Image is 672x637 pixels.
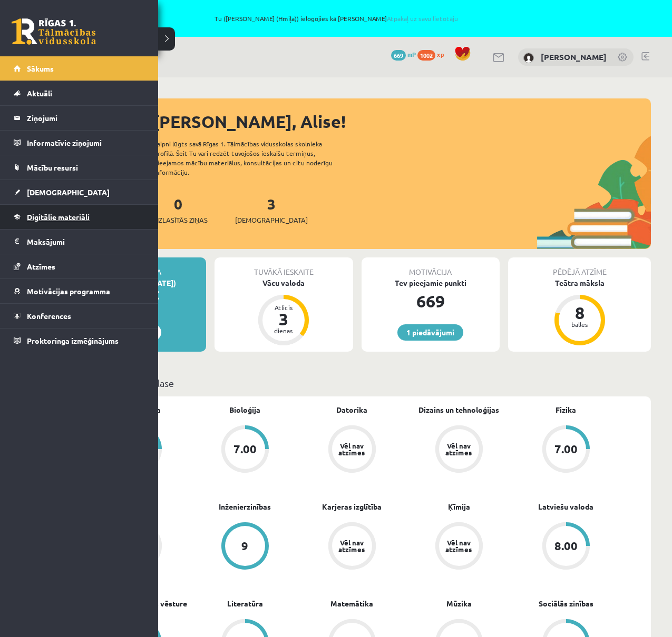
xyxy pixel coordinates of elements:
[554,443,578,455] div: 7.00
[391,50,416,58] a: 669 mP
[446,598,472,609] a: Mūzika
[27,64,54,73] span: Sākums
[27,286,110,296] span: Motivācijas programma
[14,180,145,204] a: [DEMOGRAPHIC_DATA]
[541,52,607,62] a: [PERSON_NAME]
[362,288,500,314] div: 669
[67,15,605,22] span: Tu ([PERSON_NAME] (Hmiļa)) ielogojies kā [PERSON_NAME]
[268,311,299,327] div: 3
[14,329,145,353] a: Proktoringa izmēģinājums
[337,539,367,553] div: Vēl nav atzīmes
[417,50,435,61] span: 1002
[27,187,110,197] span: [DEMOGRAPHIC_DATA]
[405,522,512,572] a: Vēl nav atzīmes
[362,257,500,277] div: Motivācija
[27,336,119,345] span: Proktoringa izmēģinājums
[191,522,298,572] a: 9
[215,277,353,347] a: Vācu valoda Atlicis 3 dienas
[27,262,55,271] span: Atzīmes
[437,50,444,58] span: xp
[554,540,578,552] div: 8.00
[27,311,71,321] span: Konferences
[564,321,596,327] div: balles
[14,56,145,81] a: Sākums
[512,425,619,475] a: 7.00
[14,205,145,229] a: Digitālie materiāli
[235,215,308,225] span: [DEMOGRAPHIC_DATA]
[235,194,308,225] a: 3[DEMOGRAPHIC_DATA]
[233,443,257,455] div: 7.00
[391,50,406,61] span: 669
[362,277,500,288] div: Tev pieejamie punkti
[149,194,208,225] a: 0Neizlasītās ziņas
[227,598,263,609] a: Literatūra
[405,425,512,475] a: Vēl nav atzīmes
[27,131,145,155] legend: Informatīvie ziņojumi
[14,106,145,130] a: Ziņojumi
[418,404,499,415] a: Dizains un tehnoloģijas
[14,279,145,303] a: Motivācijas programma
[508,277,651,288] div: Teātra māksla
[512,522,619,572] a: 8.00
[152,287,159,303] span: €
[322,501,382,512] a: Karjeras izglītība
[397,324,463,341] a: 1 piedāvājumi
[27,212,90,222] span: Digitālie materiāli
[27,106,145,130] legend: Ziņojumi
[336,404,367,415] a: Datorika
[14,230,145,254] a: Maksājumi
[219,501,271,512] a: Inženierzinības
[154,139,351,177] div: Laipni lūgts savā Rīgas 1. Tālmācības vidusskolas skolnieka profilā. Šeit Tu vari redzēt tuvojošo...
[153,109,651,134] div: [PERSON_NAME], Alise!
[407,50,416,58] span: mP
[556,404,576,415] a: Fizika
[298,425,405,475] a: Vēl nav atzīmes
[27,230,145,254] legend: Maksājumi
[14,304,145,328] a: Konferences
[14,131,145,155] a: Informatīvie ziņojumi
[417,50,449,58] a: 1002 xp
[241,540,248,552] div: 9
[12,18,96,45] a: Rīgas 1. Tālmācības vidusskola
[229,404,260,415] a: Bioloģija
[508,257,651,277] div: Pēdējā atzīme
[444,539,474,553] div: Vēl nav atzīmes
[14,254,145,278] a: Atzīmes
[337,442,367,456] div: Vēl nav atzīmes
[448,501,470,512] a: Ķīmija
[215,257,353,277] div: Tuvākā ieskaite
[387,14,458,23] a: Atpakaļ uz savu lietotāju
[298,522,405,572] a: Vēl nav atzīmes
[14,155,145,180] a: Mācību resursi
[523,53,534,63] img: Alise Dilevka
[215,277,353,288] div: Vācu valoda
[149,215,208,225] span: Neizlasītās ziņas
[268,327,299,334] div: dienas
[330,598,373,609] a: Matemātika
[444,442,474,456] div: Vēl nav atzīmes
[27,163,78,172] span: Mācību resursi
[564,304,596,321] div: 8
[67,376,647,390] p: Mācību plāns 8.a JK klase
[539,598,593,609] a: Sociālās zinības
[538,501,593,512] a: Latviešu valoda
[14,81,145,105] a: Aktuāli
[191,425,298,475] a: 7.00
[27,88,52,98] span: Aktuāli
[268,304,299,311] div: Atlicis
[508,277,651,347] a: Teātra māksla 8 balles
